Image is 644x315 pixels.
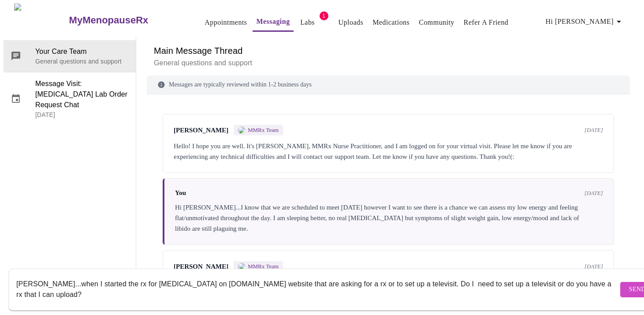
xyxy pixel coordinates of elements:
button: Uploads [335,14,367,31]
a: MyMenopauseRx [68,5,183,36]
span: [PERSON_NAME] [174,127,228,134]
a: Medications [372,16,409,29]
div: Your Care TeamGeneral questions and support [4,40,136,72]
a: Messaging [256,15,290,28]
a: Labs [300,16,315,29]
img: MyMenopauseRx Logo [14,4,68,37]
button: Medications [369,14,413,31]
span: [DATE] [584,263,603,270]
button: Hi [PERSON_NAME] [542,13,628,30]
div: Hello! I hope you are well. It's [PERSON_NAME], MMRx Nurse Practitioner, and I am logged on for y... [174,141,603,162]
h3: MyMenopauseRx [69,15,149,26]
span: 1 [320,11,328,20]
span: [PERSON_NAME] [174,263,228,270]
button: Appointments [201,14,250,31]
a: Community [419,16,454,29]
img: MMRX [238,127,245,134]
a: Appointments [205,16,247,29]
span: [DATE] [584,127,603,134]
div: Message Visit: [MEDICAL_DATA] Lab Order Request Chat[DATE] [4,72,136,125]
p: General questions and support [35,57,129,66]
button: Community [415,14,458,31]
p: [DATE] [35,110,129,119]
button: Messaging [253,13,293,32]
a: Refer a Friend [464,16,509,29]
span: [DATE] [584,190,603,197]
span: Hi [PERSON_NAME] [546,15,624,28]
div: Messages are typically reviewed within 1-2 business days [147,75,630,94]
div: Hi [PERSON_NAME]...I know that we are scheduled to meet [DATE] however I want to see there is a c... [175,202,603,234]
a: Uploads [339,16,364,29]
h6: Main Message Thread [154,44,623,58]
span: You [175,189,186,197]
button: Labs [294,14,322,31]
img: MMRX [238,263,245,270]
span: Message Visit: [MEDICAL_DATA] Lab Order Request Chat [35,79,129,110]
span: MMRx Team [248,127,279,134]
p: General questions and support [154,58,623,68]
button: Refer a Friend [460,14,512,31]
textarea: Send a message about your appointment [16,275,618,304]
span: MMRx Team [248,263,279,270]
span: Your Care Team [35,46,129,57]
